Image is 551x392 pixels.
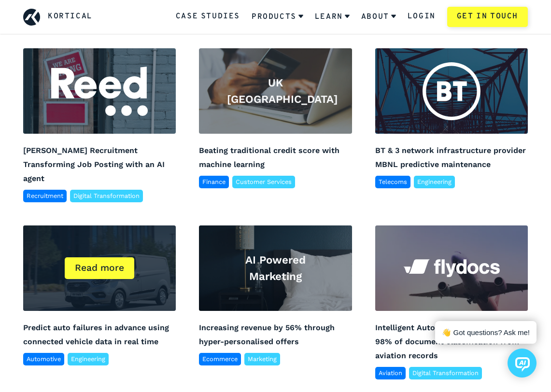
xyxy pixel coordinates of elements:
[232,176,295,188] div: Customer Services
[423,62,480,120] img: BT client logo
[23,225,176,311] a: Read more
[199,323,335,346] a: Increasing revenue by 56% through hyper-personalised offers
[68,353,109,365] div: Engineering
[315,4,350,29] a: Learn
[23,353,64,365] div: Automotive
[199,353,241,365] div: Ecommerce
[48,11,93,23] a: Kortical
[375,146,526,169] a: BT & 3 network infrastructure provider MBNL predictive maintenance
[65,257,134,279] div: Read more
[403,259,500,277] img: Flydocs client logo
[375,367,406,379] div: Aviation
[227,252,324,284] h2: AI Powered Marketing
[23,146,165,183] a: [PERSON_NAME] Recruitment Transforming Job Posting with an AI agent
[199,146,339,169] a: Beating traditional credit score with machine learning
[252,4,303,29] a: Products
[375,323,519,360] a: Intelligent Automation: Automating 98% of document classification from aviation records
[408,11,436,23] a: Login
[199,176,229,188] div: Finance
[375,176,410,188] div: Telecoms
[375,225,528,311] a: Flydocs client logo
[23,48,176,134] a: Reed client logo
[375,48,528,134] a: BT client logo
[51,67,148,116] img: Reed client logo
[414,176,455,188] div: Engineering
[361,4,396,29] a: About
[176,11,240,23] a: Case Studies
[244,353,280,365] div: Marketing
[23,190,67,202] div: Recruitment
[227,75,324,107] h2: UK [GEOGRAPHIC_DATA]
[199,225,352,311] a: AI Powered Marketing
[23,323,169,346] a: Predict auto failures in advance using connected vehicle data in real time
[199,48,352,134] a: UK [GEOGRAPHIC_DATA]
[70,190,143,202] div: Digital Transformation
[409,367,482,379] div: Digital Transformation
[447,7,528,27] a: Get in touch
